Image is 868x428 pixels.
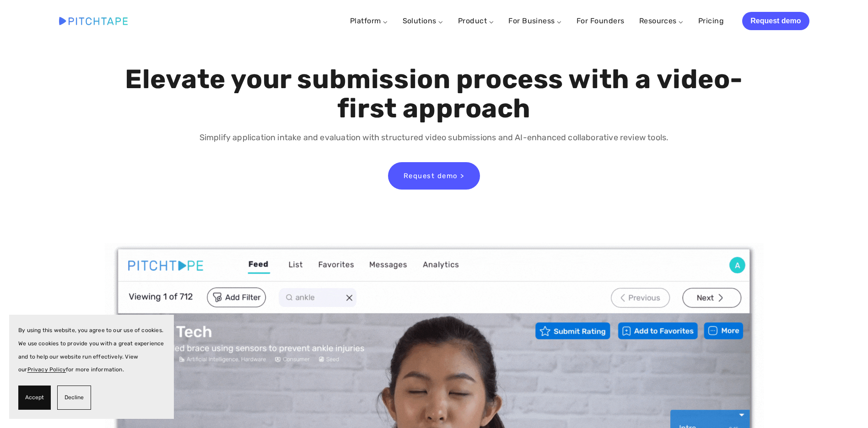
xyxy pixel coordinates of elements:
[403,16,443,25] a: Solutions ⌵
[25,391,44,404] span: Accept
[123,131,745,144] p: Simplify application intake and evaluation with structured video submissions and AI-enhanced coll...
[350,16,388,25] a: Platform ⌵
[458,16,494,25] a: Product ⌵
[59,17,128,25] img: Pitchtape | Video Submission Management Software
[388,162,480,190] a: Request demo >
[18,324,165,376] p: By using this website, you agree to our use of cookies. We use cookies to provide you with a grea...
[9,315,174,419] section: Cookie banner
[65,391,84,404] span: Decline
[698,13,724,29] a: Pricing
[18,386,51,410] button: Accept
[27,366,66,373] a: Privacy Policy
[57,386,91,410] button: Decline
[508,16,562,25] a: For Business ⌵
[123,65,745,123] h1: Elevate your submission process with a video-first approach
[577,13,625,29] a: For Founders
[639,16,684,25] a: Resources ⌵
[742,12,809,30] a: Request demo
